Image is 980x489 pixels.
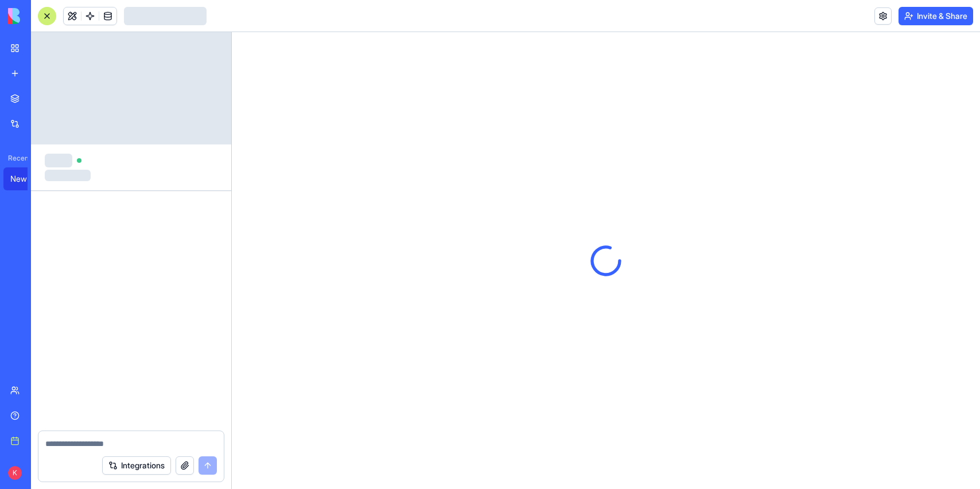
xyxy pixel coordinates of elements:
[8,466,22,480] span: K
[102,456,171,475] button: Integrations
[3,154,28,163] span: Recent
[3,167,49,190] a: New App
[899,7,973,25] button: Invite & Share
[10,173,42,185] div: New App
[8,8,79,24] img: logo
